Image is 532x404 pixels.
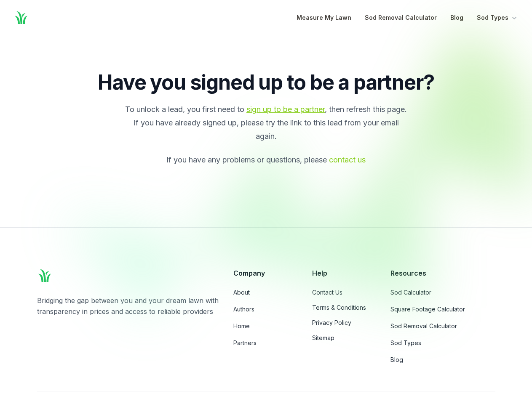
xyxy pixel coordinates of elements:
[390,322,495,330] a: Sod Removal Calculator
[246,105,325,114] a: sign up to be a partner
[233,339,299,347] a: Partners
[297,13,351,23] a: Measure My Lawn
[125,103,408,143] p: To unlock a lead, you first need to , then refresh this page. If you have already signed up, plea...
[312,319,377,327] a: Privacy Policy
[450,13,463,23] a: Blog
[233,322,299,330] a: Home
[390,339,495,347] a: Sod Types
[312,334,377,342] a: Sitemap
[125,153,408,167] p: If you have any problems or questions, please
[365,13,437,23] a: Sod Removal Calculator
[477,13,519,23] button: Sod Types
[78,72,455,93] p: Have you signed up to be a partner?
[390,356,495,364] a: Blog
[329,155,366,164] a: contact us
